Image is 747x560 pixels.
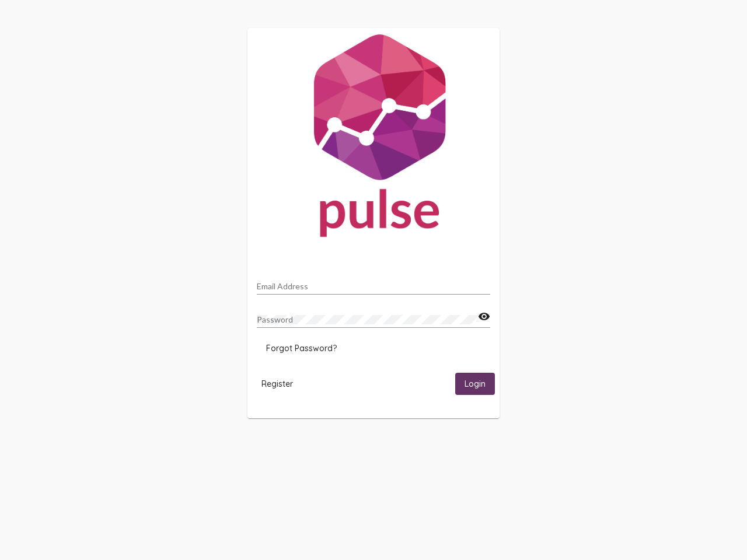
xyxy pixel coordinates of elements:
[455,373,495,394] button: Login
[261,379,293,389] span: Register
[257,338,346,359] button: Forgot Password?
[247,28,500,249] img: Pulse For Good Logo
[252,373,302,394] button: Register
[266,343,337,353] span: Forgot Password?
[465,379,486,390] span: Login
[478,310,490,324] mat-icon: visibility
